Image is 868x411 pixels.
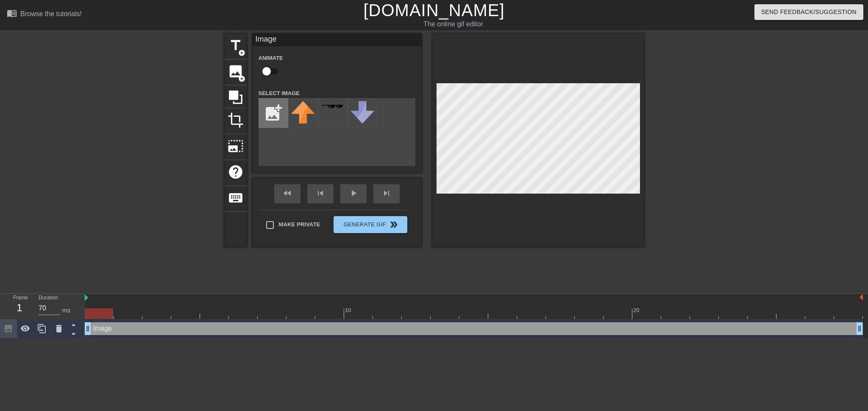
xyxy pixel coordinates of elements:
[228,190,244,206] span: keyboard
[345,306,353,315] div: 10
[228,112,244,128] span: crop
[238,75,245,82] span: add_circle
[7,294,32,318] div: Frame
[363,1,504,20] a: [DOMAIN_NAME]
[7,8,17,18] span: menu_book
[348,188,359,198] span: play_arrow
[315,188,325,198] span: skip_previous
[228,37,244,53] span: title
[279,220,320,229] span: Make Private
[259,54,283,62] label: Animate
[228,63,244,79] span: image
[62,306,70,315] div: ms
[389,220,399,230] span: double_arrow
[7,8,82,21] a: Browse the tutorials!
[321,104,345,109] img: deal-with-it.png
[381,188,392,198] span: skip_next
[860,294,863,301] img: bound-end.png
[855,324,864,333] span: drag_handle
[259,89,300,98] label: Select Image
[754,4,863,20] button: Send Feedback/Suggestion
[238,49,245,56] span: add_circle
[351,101,374,124] img: downvote.png
[282,188,292,198] span: fast_rewind
[228,164,244,180] span: help
[20,10,82,17] div: Browse the tutorials!
[83,324,92,333] span: drag_handle
[291,101,315,124] img: upvote.png
[761,7,857,17] span: Send Feedback/Suggestion
[633,306,641,315] div: 20
[13,300,26,315] div: 1
[294,19,613,29] div: The online gif editor
[252,34,422,46] div: Image
[228,138,244,154] span: photo_size_select_large
[337,220,403,230] span: Generate Gif
[334,216,407,233] button: Generate Gif
[39,296,58,301] label: Duration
